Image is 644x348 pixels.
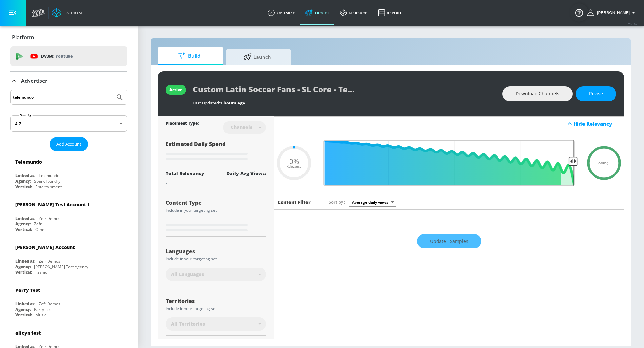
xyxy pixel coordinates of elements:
div: [PERSON_NAME] Test Account 1 [15,201,90,208]
div: Linked as: [15,216,35,221]
div: All Languages [166,268,266,281]
span: Launch [232,49,282,65]
div: alicyn test [15,330,41,336]
div: Total Relevancy [166,170,204,176]
span: login as: guillermo.cabrera@zefr.com [595,11,630,15]
div: TelemundoLinked as:TelemundoAgency:Spark FoundryVertical:Entertainment [10,154,127,191]
div: [PERSON_NAME] Test Account 1Linked as:Zefr DemosAgency:ZefrVertical:Other [10,197,127,234]
a: Atrium [52,8,82,18]
div: Vertical: [15,227,32,232]
p: Youtube [55,53,73,59]
a: optimize [263,1,300,25]
button: Submit Search [112,90,127,104]
div: Parry TestLinked as:Zefr DemosAgency:Parry TestVertical:Music [10,282,127,319]
button: Open Resource Center [570,3,588,22]
div: Other [35,227,46,232]
div: Channels [227,124,256,130]
input: Search by name [13,93,112,102]
div: [PERSON_NAME] AccountLinked as:Zefr DemosAgency:[PERSON_NAME] Test AgencyVertical:Fashion [10,239,127,277]
div: Hide Relevancy [574,120,620,127]
div: Zefr [34,221,42,227]
div: Include in your targeting set [166,257,266,261]
a: measure [335,1,373,25]
div: Parry Test [34,307,53,312]
a: Target [300,1,335,25]
div: [PERSON_NAME] Test Agency [34,264,88,269]
div: active [169,87,182,93]
button: Revise [576,86,616,101]
span: Add Account [56,140,81,148]
div: Vertical: [15,184,32,190]
span: Sort by [329,199,345,205]
div: Include in your targeting set [166,208,266,212]
span: Revise [589,90,603,98]
div: Zefr Demos [39,258,60,264]
div: Linked as: [15,301,35,307]
div: Fashion [35,269,49,275]
div: Linked as: [15,258,35,264]
div: Vertical: [15,312,32,318]
a: Report [373,1,407,25]
button: Add Account [50,137,88,151]
div: All Territories [166,317,266,331]
span: Loading... [597,161,611,165]
p: Advertiser [21,77,47,84]
span: 0% [289,158,299,165]
div: Spark Foundry [34,178,60,184]
span: Relevance [287,165,301,168]
div: Last Updated: [193,100,496,106]
div: Include in your targeting set [166,307,266,311]
p: Platform [12,34,34,41]
div: Territories [166,298,266,304]
div: [PERSON_NAME] Account [15,244,75,250]
div: Telemundo [15,159,42,165]
div: Content Type [166,200,266,205]
span: All Territories [171,321,205,327]
p: DV360: [41,53,73,60]
div: Hide Relevancy [274,116,624,131]
input: Final Threshold [320,140,578,186]
div: Telemundo [39,173,59,178]
div: Platform [10,28,127,47]
div: Vertical: [15,269,32,275]
span: 3 hours ago [220,100,245,106]
div: Music [35,312,46,318]
div: Advertiser [10,72,127,90]
div: Zefr Demos [39,216,60,221]
div: Estimated Daily Spend [166,140,266,162]
span: v 4.19.0 [628,22,637,25]
label: Sort By [19,113,33,117]
div: Linked as: [15,173,35,178]
div: Placement Type: [166,120,199,127]
div: Agency: [15,264,31,269]
div: DV360: Youtube [10,46,127,66]
div: Agency: [15,221,31,227]
div: Atrium [64,10,82,16]
div: Entertainment [35,184,62,190]
button: [PERSON_NAME] [587,9,637,17]
span: Estimated Daily Spend [166,140,225,148]
div: Agency: [15,178,31,184]
span: Download Channels [516,90,559,98]
div: Parry Test [15,287,40,293]
span: Build [164,48,214,64]
div: A-Z [10,115,127,132]
div: Languages [166,249,266,254]
span: All Languages [171,271,204,278]
div: Zefr Demos [39,301,60,307]
button: Download Channels [502,86,573,101]
div: Average daily views [349,198,396,207]
div: Daily Avg Views: [226,170,266,176]
h6: Content Filter [278,199,311,205]
div: Agency: [15,307,31,312]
